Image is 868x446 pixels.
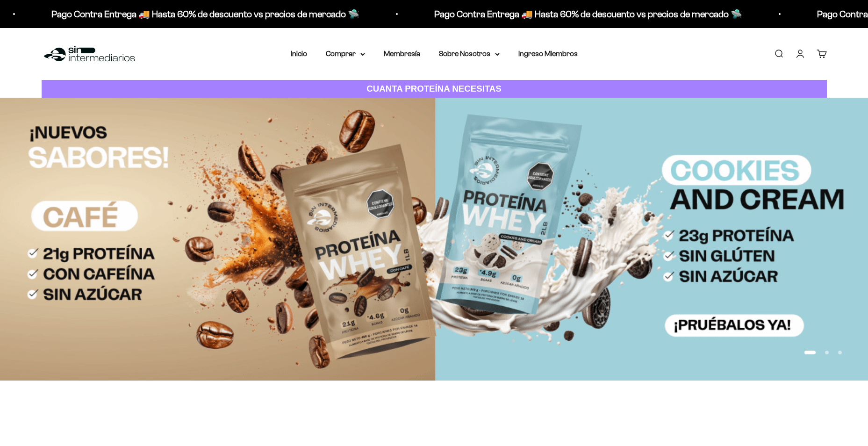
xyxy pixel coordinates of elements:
strong: CUANTA PROTEÍNA NECESITAS [366,84,502,94]
a: CUANTA PROTEÍNA NECESITAS [42,80,827,98]
a: Inicio [291,50,307,58]
p: Pago Contra Entrega 🚚 Hasta 60% de descuento vs precios de mercado 🛸 [433,7,741,22]
a: Ingreso Miembros [518,50,578,58]
a: Membresía [384,50,420,58]
summary: Comprar [326,48,365,60]
p: Pago Contra Entrega 🚚 Hasta 60% de descuento vs precios de mercado 🛸 [50,7,359,22]
summary: Sobre Nosotros [439,48,500,60]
